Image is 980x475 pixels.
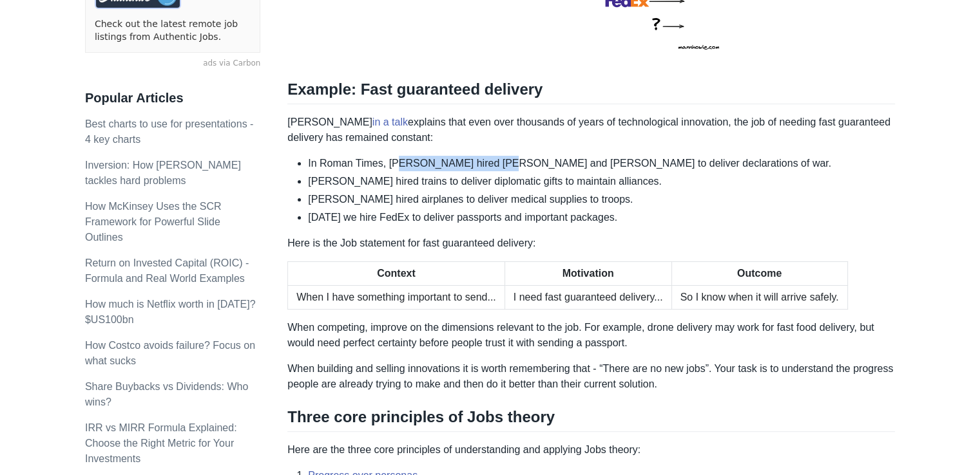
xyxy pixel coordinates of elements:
a: ads via Carbon [85,58,260,70]
h2: Three core principles of Jobs theory [287,407,895,432]
a: How much is Netflix worth in [DATE]? $US100bn [85,299,256,325]
p: Here are the three core principles of understanding and applying Jobs theory: [287,442,895,458]
p: When building and selling innovations it is worth remembering that - “There are no new jobs”. You... [287,361,895,392]
th: Context [288,262,505,286]
li: [DATE] we hire FedEx to deliver passports and important packages. [308,210,895,225]
p: [PERSON_NAME] explains that even over thousands of years of technological innovation, the job of ... [287,115,895,145]
a: Inversion: How [PERSON_NAME] tackles hard problems [85,160,241,186]
p: Here is the Job statement for fast guaranteed delivery: [287,236,895,251]
li: In Roman Times, [PERSON_NAME] hired [PERSON_NAME] and [PERSON_NAME] to deliver declarations of war. [308,156,895,171]
a: Share Buybacks vs Dividends: Who wins? [85,381,248,407]
h3: Popular Articles [85,90,260,106]
td: I need fast guaranteed delivery... [504,286,671,310]
a: IRR vs MIRR Formula Explained: Choose the Right Metric for Your Investments [85,422,237,464]
h2: Example: Fast guaranteed delivery [287,80,895,104]
td: When I have something important to send... [288,286,505,310]
li: [PERSON_NAME] hired airplanes to deliver medical supplies to troops. [308,192,895,207]
a: Check out the latest remote job listings from Authentic Jobs. [95,18,251,43]
a: How McKinsey Uses the SCR Framework for Powerful Slide Outlines [85,201,222,243]
a: Return on Invested Capital (ROIC) - Formula and Real World Examples [85,257,249,284]
li: [PERSON_NAME] hired trains to deliver diplomatic gifts to maintain alliances. [308,174,895,189]
td: So I know when it will arrive safely. [671,286,847,310]
p: When competing, improve on the dimensions relevant to the job. For example, drone delivery may wo... [287,320,895,351]
a: How Costco avoids failure? Focus on what sucks [85,340,255,366]
a: Best charts to use for presentations - 4 key charts [85,118,253,145]
a: in a talk [372,116,408,127]
th: Motivation [504,262,671,286]
th: Outcome [671,262,847,286]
